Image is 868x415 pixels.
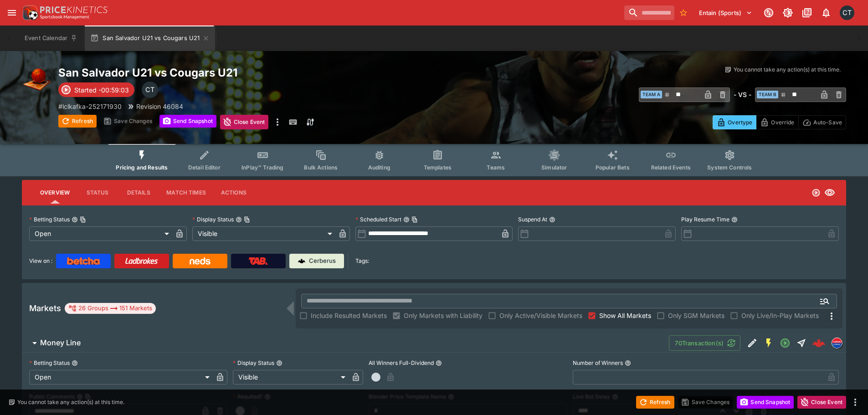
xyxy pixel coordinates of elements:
[355,215,401,223] p: Scheduled Start
[29,359,70,367] p: Betting Status
[72,360,78,366] button: Betting Status
[636,396,674,409] button: Refresh
[651,164,691,171] span: Related Events
[518,215,547,223] p: Suspend At
[118,182,159,204] button: Details
[40,338,81,348] h6: Money Line
[289,254,344,268] a: Cerberus
[541,164,567,171] span: Simulator
[190,257,210,265] img: Neds
[741,311,819,320] span: Only Live/In-Play Markets
[19,26,83,51] button: Event Calendar
[276,360,282,366] button: Display Status
[668,311,724,320] span: Only SGM Markets
[850,397,861,408] button: more
[108,144,759,176] div: Event type filters
[80,216,86,223] button: Copy To Clipboard
[272,115,283,129] button: more
[236,216,242,223] button: Display StatusCopy To Clipboard
[33,182,77,204] button: Overview
[798,115,846,129] button: Auto-Save
[213,182,254,204] button: Actions
[436,360,442,366] button: All Winners Full-Dividend
[72,216,78,223] button: Betting StatusCopy To Clipboard
[812,337,825,349] div: 68d88f02-6ed4-4be5-94e2-6897b554862d
[424,164,452,171] span: Templates
[832,338,842,348] img: lclkafka
[22,334,669,352] button: Money Line
[840,5,854,20] div: Cameron Tarver
[355,254,369,268] label: Tags:
[760,5,777,21] button: Connected to PK
[58,102,122,111] p: Copy To Clipboard
[573,359,623,367] p: Number of Winners
[220,115,269,129] button: Close Event
[411,216,418,223] button: Copy To Clipboard
[249,257,268,265] img: TabNZ
[777,335,793,351] button: Open
[309,256,336,266] p: Cerberus
[549,216,555,223] button: Suspend At
[142,82,158,98] div: Cameron Tarver
[744,335,760,351] button: Edit Detail
[624,5,674,20] input: search
[369,359,434,367] p: All Winners Full-Dividend
[693,5,758,20] button: Select Tenant
[641,91,662,98] span: Team A
[241,164,283,171] span: InPlay™ Trading
[487,164,505,171] span: Teams
[159,115,216,128] button: Send Snapshot
[311,311,387,320] span: Include Resulted Markets
[29,226,172,241] div: Open
[681,215,729,223] p: Play Resume Time
[793,335,810,351] button: Straight
[159,182,213,204] button: Match Times
[17,398,124,406] p: You cannot take any action(s) at this time.
[818,5,834,21] button: Notifications
[771,118,794,127] p: Override
[669,335,740,351] button: 70Transaction(s)
[29,254,52,268] label: View on :
[832,338,842,348] div: lclkafka
[22,66,51,95] img: basketball.png
[813,118,842,127] p: Auto-Save
[188,164,221,171] span: Detail Editor
[797,396,846,409] button: Close Event
[731,216,738,223] button: Play Resume Time
[233,359,274,367] p: Display Status
[68,303,152,314] div: 26 Groups 151 Markets
[74,85,129,95] p: Started -00:59:03
[403,216,410,223] button: Scheduled StartCopy To Clipboard
[817,293,833,309] button: Open
[40,15,89,19] img: Sportsbook Management
[780,5,796,21] button: Toggle light/dark mode
[304,164,338,171] span: Bulk Actions
[298,257,305,265] img: Cerberus
[676,5,691,20] button: No Bookmarks
[713,115,756,129] button: Overtype
[136,102,183,111] p: Revision 46084
[780,338,791,348] svg: Open
[29,370,213,384] div: Open
[734,66,841,74] p: You cannot take any action(s) at this time.
[40,6,108,13] img: PriceKinetics
[837,3,857,23] button: Cameron Tarver
[85,26,215,51] button: San Salvador U21 vs Cougars U21
[192,226,335,241] div: Visible
[499,311,582,320] span: Only Active/Visible Markets
[29,303,61,313] h5: Markets
[757,91,778,98] span: Team B
[20,4,38,22] img: PriceKinetics Logo
[728,118,752,127] p: Overtype
[826,311,837,322] svg: More
[67,257,100,265] img: Betcha
[125,257,158,265] img: Ladbrokes
[737,396,794,409] button: Send Snapshot
[760,335,777,351] button: SGM Enabled
[29,215,70,223] p: Betting Status
[58,115,97,128] button: Refresh
[596,164,630,171] span: Popular Bets
[812,188,821,197] svg: Open
[713,115,846,129] div: Start From
[625,360,631,366] button: Number of Winners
